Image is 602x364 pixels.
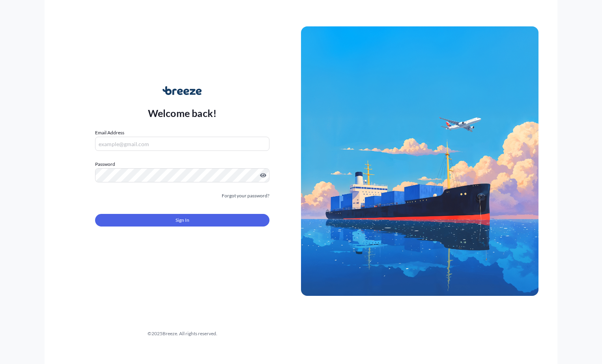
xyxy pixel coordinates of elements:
[95,137,269,151] input: example@gmail.com
[95,160,269,168] label: Password
[95,214,269,227] button: Sign In
[260,172,266,178] button: Show password
[222,192,269,200] a: Forgot your password?
[64,330,301,338] div: © 2025 Breeze. All rights reserved.
[148,107,217,119] p: Welcome back!
[95,129,124,137] label: Email Address
[301,26,538,296] img: Ship illustration
[176,216,189,224] span: Sign In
